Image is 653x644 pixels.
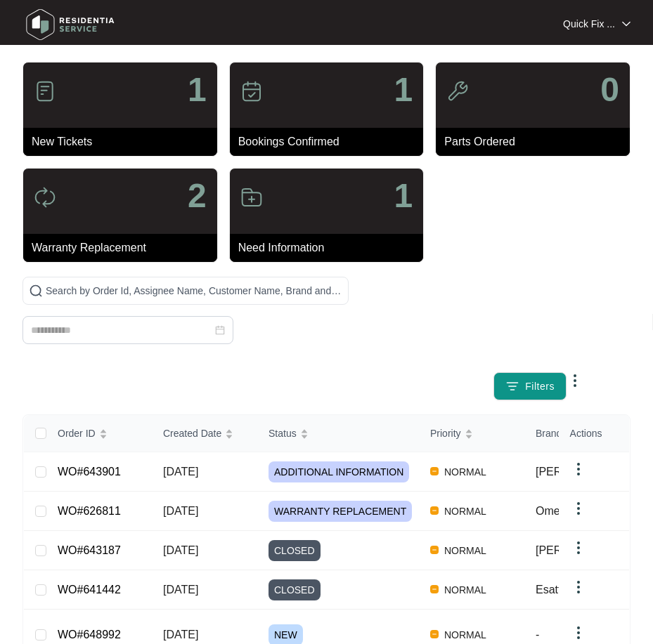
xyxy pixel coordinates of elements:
[269,501,412,522] span: WARRANTY REPLACEMENT
[269,461,409,482] span: ADDITIONAL INFORMATION
[567,372,583,389] img: dropdown arrow
[559,415,629,452] th: Actions
[430,426,461,441] span: Priority
[394,179,413,213] p: 1
[58,505,121,517] a: WO#626811
[536,584,567,596] span: Esatto
[58,544,121,556] a: WO#643187
[439,542,492,559] span: NORMAL
[493,372,567,400] button: filter iconFilters
[163,629,198,640] span: [DATE]
[536,629,539,640] span: -
[269,540,321,561] span: CLOSED
[58,584,121,596] a: WO#641442
[439,464,492,480] span: NORMAL
[46,283,342,298] input: Search by Order Id, Assignee Name, Customer Name, Brand and Model
[622,20,631,27] img: dropdown arrow
[238,133,424,150] p: Bookings Confirmed
[419,415,524,452] th: Priority
[34,80,56,103] img: icon
[570,500,587,517] img: dropdown arrow
[257,415,419,452] th: Status
[430,585,439,593] img: Vercel Logo
[536,426,562,441] span: Brand
[32,133,217,150] p: New Tickets
[240,80,263,103] img: icon
[439,503,492,520] span: NORMAL
[600,73,619,107] p: 0
[188,73,207,107] p: 1
[163,505,198,517] span: [DATE]
[163,544,198,556] span: [DATE]
[439,581,492,598] span: NORMAL
[524,415,628,452] th: Brand
[58,466,121,478] a: WO#643901
[29,284,43,298] img: search-icon
[152,415,257,452] th: Created Date
[430,467,439,475] img: Vercel Logo
[269,426,297,441] span: Status
[430,546,439,554] img: Vercel Logo
[525,379,555,394] span: Filters
[430,506,439,515] img: Vercel Logo
[536,466,628,478] span: [PERSON_NAME]
[446,80,469,103] img: icon
[163,466,198,478] span: [DATE]
[570,579,587,596] img: dropdown arrow
[570,539,587,556] img: dropdown arrow
[505,379,519,393] img: filter icon
[58,629,121,640] a: WO#648992
[430,630,439,638] img: Vercel Logo
[570,461,587,478] img: dropdown arrow
[46,415,152,452] th: Order ID
[240,186,263,209] img: icon
[444,133,630,150] p: Parts Ordered
[536,544,628,556] span: [PERSON_NAME]
[570,624,587,641] img: dropdown arrow
[439,626,492,643] span: NORMAL
[563,17,615,31] p: Quick Fix ...
[269,579,321,600] span: CLOSED
[238,239,424,256] p: Need Information
[163,584,198,596] span: [DATE]
[394,73,413,107] p: 1
[32,239,217,256] p: Warranty Replacement
[58,426,96,441] span: Order ID
[188,179,207,213] p: 2
[34,186,56,209] img: icon
[163,426,221,441] span: Created Date
[536,505,572,517] span: Omega
[21,4,119,46] img: residentia service logo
